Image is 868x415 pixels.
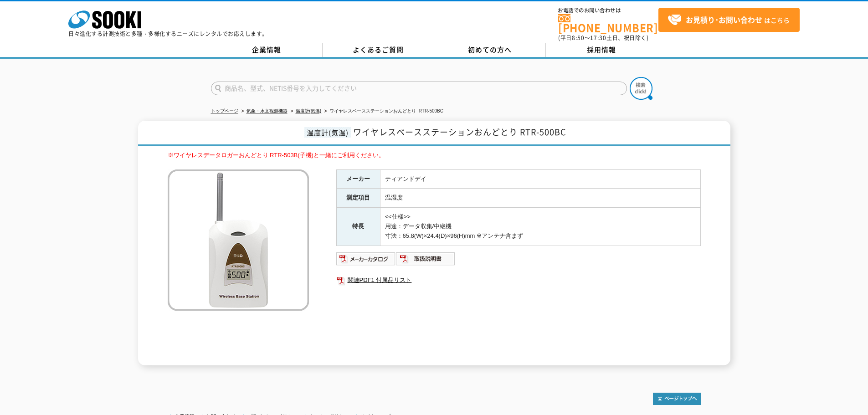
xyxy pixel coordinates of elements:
input: 商品名、型式、NETIS番号を入力してください [211,82,627,95]
img: トップページへ [653,393,701,405]
a: 企業情報 [211,43,323,57]
p: 日々進化する計測技術と多種・多様化するニーズにレンタルでお応えします。 [68,31,268,36]
a: トップページ [211,108,238,113]
th: 特長 [336,208,380,246]
p: ※ワイヤレスデータロガーおんどとり RTR-503B(子機)と一緒にご利用ください。 [168,151,701,160]
span: お電話でのお問い合わせは [558,8,658,13]
li: ワイヤレスベースステーションおんどとり RTR-500BC [323,107,443,116]
img: メーカーカタログ [336,251,396,266]
a: 気象・水文観測機器 [247,108,288,113]
img: ワイヤレスベースステーションおんどとり RTR-500BC [168,169,309,311]
a: よくあるご質問 [323,43,434,57]
td: ティアンドデイ [380,169,700,189]
span: ワイヤレスベースステーションおんどとり RTR-500BC [353,126,566,138]
span: はこちら [668,13,790,27]
span: 温度計(気温) [304,127,351,138]
a: お見積り･お問い合わせはこちら [658,8,800,32]
strong: お見積り･お問い合わせ [686,14,762,25]
td: <<仕様>> 用途：データ収集/中継機 寸法：65.8(W)×24.4(D)×96(H)mm ※アンテナ含まず [380,208,700,246]
span: (平日 ～ 土日、祝日除く) [558,34,648,42]
a: メーカーカタログ [336,257,396,264]
th: 測定項目 [336,189,380,208]
th: メーカー [336,169,380,189]
img: btn_search.png [630,77,652,100]
a: 関連PDF1 付属品リスト [336,274,701,286]
a: 取扱説明書 [396,257,456,264]
span: 17:30 [590,34,606,42]
span: 初めての方へ [468,45,512,55]
a: 採用情報 [546,43,657,57]
a: 温度計(気温) [296,108,322,113]
td: 温湿度 [380,189,700,208]
span: 8:50 [572,34,585,42]
a: 初めての方へ [434,43,546,57]
a: [PHONE_NUMBER] [558,14,658,33]
img: 取扱説明書 [396,251,456,266]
